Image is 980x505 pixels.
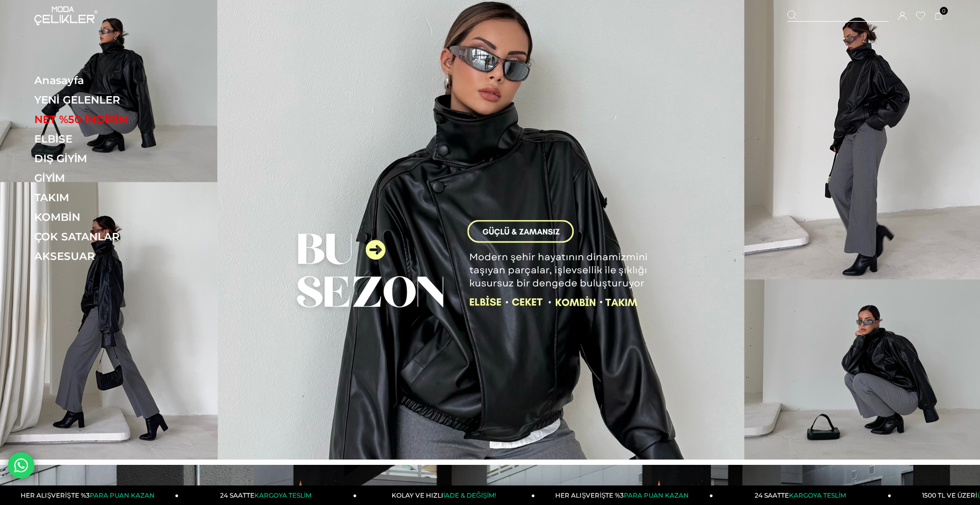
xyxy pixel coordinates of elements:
a: 24 SAATTEKARGOYA TESLİM [178,485,357,505]
a: DIŞ GİYİM [34,152,179,165]
a: NET %50 İNDİRİM [34,113,179,126]
span: PARA PUAN KAZAN [624,491,689,499]
a: HER ALIŞVERİŞTE %3PARA PUAN KAZAN [1,485,179,505]
a: 0 [935,12,943,20]
a: GİYİM [34,172,179,184]
a: ÇOK SATANLAR [34,230,179,243]
a: Anasayfa [34,74,179,87]
img: logo [34,6,98,25]
span: KARGOYA TESLİM [254,491,311,499]
a: 24 SAATTEKARGOYA TESLİM [713,485,891,505]
a: HER ALIŞVERİŞTE %3PARA PUAN KAZAN [535,485,713,505]
span: İADE & DEĞİŞİM! [443,491,496,499]
a: YENİ GELENLER [34,93,179,106]
span: 0 [940,7,948,15]
a: KOLAY VE HIZLIİADE & DEĞİŞİM! [357,485,535,505]
span: KARGOYA TESLİM [789,491,846,499]
a: ELBİSE [34,133,179,145]
a: AKSESUAR [34,250,179,263]
a: KOMBİN [34,211,179,223]
a: TAKIM [34,191,179,204]
span: PARA PUAN KAZAN [90,491,155,499]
